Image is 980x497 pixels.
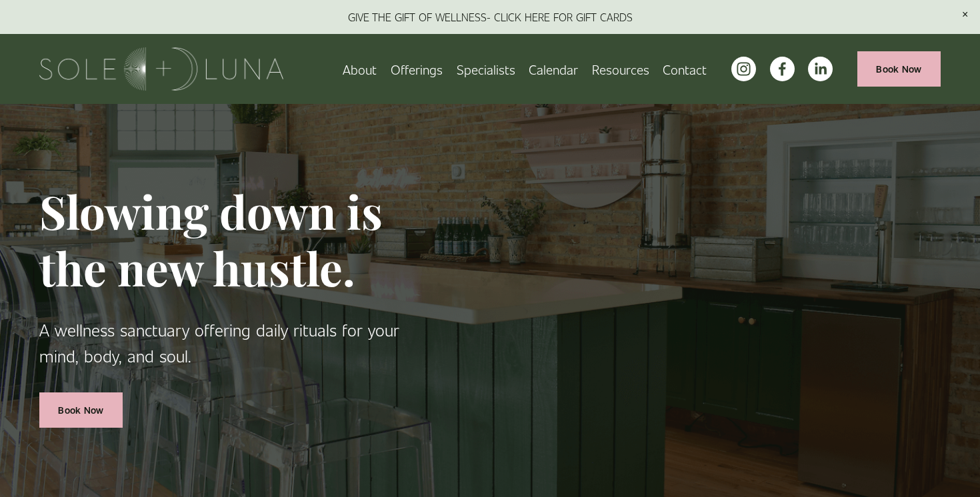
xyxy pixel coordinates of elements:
a: facebook-unauth [770,57,795,81]
a: folder dropdown [592,57,649,81]
a: Calendar [529,57,578,81]
a: Book Now [857,51,941,87]
a: Contact [663,57,707,81]
span: Resources [592,59,649,79]
h1: Slowing down is the new hustle. [39,183,411,296]
a: Book Now [39,392,123,428]
a: folder dropdown [391,57,443,81]
p: A wellness sanctuary offering daily rituals for your mind, body, and soul. [39,317,411,370]
a: About [343,57,377,81]
span: Offerings [391,59,443,79]
a: Specialists [457,57,515,81]
a: LinkedIn [808,57,833,81]
a: instagram-unauth [731,57,756,81]
img: Sole + Luna [39,47,284,91]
